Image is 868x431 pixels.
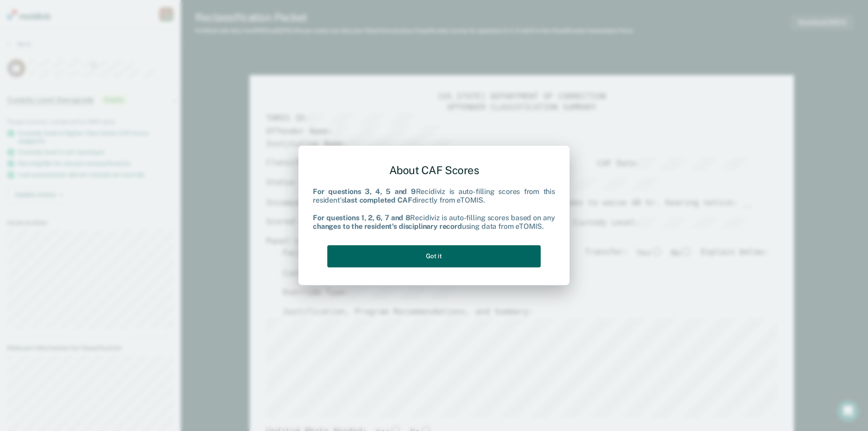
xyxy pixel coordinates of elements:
[313,156,555,184] div: About CAF Scores
[327,245,541,267] button: Got it
[313,188,416,196] b: For questions 3, 4, 5 and 9
[313,213,410,222] b: For questions 1, 2, 6, 7 and 8
[313,222,462,231] b: changes to the resident's disciplinary record
[344,196,412,205] b: last completed CAF
[313,188,555,231] div: Recidiviz is auto-filling scores from this resident's directly from eTOMIS. Recidiviz is auto-fil...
